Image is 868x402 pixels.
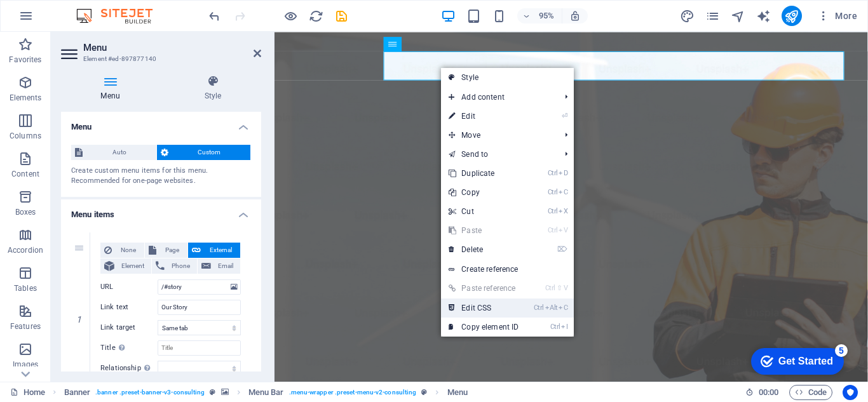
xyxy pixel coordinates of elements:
[9,55,41,65] p: Favorites
[10,131,41,141] p: Columns
[441,107,526,126] a: ⏎Edit
[561,323,567,331] i: I
[210,389,215,396] i: This element is a customizable preset
[309,9,323,23] i: Reload page
[283,8,298,23] button: Click here to leave preview mode and continue editing
[782,6,802,26] button: publish
[334,9,349,23] i: Save (Ctrl+S)
[548,226,558,234] i: Ctrl
[548,207,558,215] i: Ctrl
[759,385,778,400] span: 00 00
[198,258,240,274] button: Email
[562,112,567,120] i: ⏎
[441,145,555,164] a: Send to
[207,9,222,23] i: Undo: Edit headline (Ctrl+Z)
[160,243,184,258] span: Page
[559,188,567,196] i: C
[100,243,144,258] button: None
[10,321,41,332] p: Features
[441,68,574,87] a: Style
[100,300,158,315] label: Link text
[158,279,241,295] input: URL...
[812,6,862,26] button: More
[817,10,857,22] span: More
[64,385,468,400] nav: breadcrumb
[756,9,771,23] i: AI Writer
[152,258,197,274] button: Phone
[536,8,557,23] h6: 95%
[13,359,39,370] p: Images
[215,258,236,274] span: Email
[100,361,158,376] label: Relationship
[569,10,581,22] i: On resize automatically adjust zoom level to fit chosen device.
[334,8,349,23] button: save
[517,8,562,23] button: 95%
[441,183,526,202] a: CtrlCCopy
[447,385,468,400] span: Click to select. Double-click to edit
[545,304,558,312] i: Alt
[172,145,247,160] span: Custom
[441,202,526,221] a: CtrlXCut
[308,8,323,23] button: reload
[118,258,147,274] span: Element
[745,385,779,400] h6: Session time
[559,226,567,234] i: V
[559,207,567,215] i: X
[116,243,140,258] span: None
[789,385,832,400] button: Code
[10,6,103,33] div: Get Started 5 items remaining, 0% complete
[557,284,562,292] i: ⇧
[145,243,187,258] button: Page
[545,284,555,292] i: Ctrl
[441,260,574,279] a: Create reference
[441,318,526,337] a: CtrlICopy element ID
[705,9,720,23] i: Pages (Ctrl+Alt+S)
[680,8,695,23] button: design
[559,304,567,312] i: C
[83,42,261,53] h2: Menu
[61,75,165,102] h4: Menu
[158,300,241,315] input: Link text...
[548,169,558,177] i: Ctrl
[564,284,567,292] i: V
[768,387,770,397] span: :
[207,8,222,23] button: undo
[165,75,261,102] h4: Style
[37,14,92,25] div: Get Started
[188,243,240,258] button: External
[61,112,261,135] h4: Menu
[795,385,827,400] span: Code
[441,279,526,298] a: Ctrl⇧VPaste reference
[843,385,858,400] button: Usercentrics
[248,385,284,400] span: Click to select. Double-click to edit
[100,320,158,335] label: Link target
[784,9,799,23] i: Publish
[441,240,526,259] a: ⌦Delete
[441,164,526,183] a: CtrlDDuplicate
[158,340,241,356] input: Title
[731,8,746,23] button: navigator
[221,389,229,396] i: This element contains a background
[441,88,555,107] span: Add content
[83,53,236,65] h3: Element #ed-897877140
[71,145,156,160] button: Auto
[441,298,526,318] a: CtrlAltCEdit CSS
[548,188,558,196] i: Ctrl
[441,221,526,240] a: CtrlVPaste
[100,279,158,295] label: URL
[100,340,158,356] label: Title
[8,245,43,255] p: Accordion
[756,8,771,23] button: text_generator
[14,283,37,293] p: Tables
[64,385,91,400] span: Click to select. Double-click to edit
[705,8,721,23] button: pages
[680,9,695,23] i: Design (Ctrl+Alt+Y)
[73,8,168,23] img: Editor Logo
[71,166,251,187] div: Create custom menu items for this menu. Recommended for one-page websites.
[550,323,560,331] i: Ctrl
[168,258,193,274] span: Phone
[95,385,205,400] span: . banner .preset-banner-v3-consulting
[70,314,88,325] em: 1
[205,243,236,258] span: External
[10,93,42,103] p: Elements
